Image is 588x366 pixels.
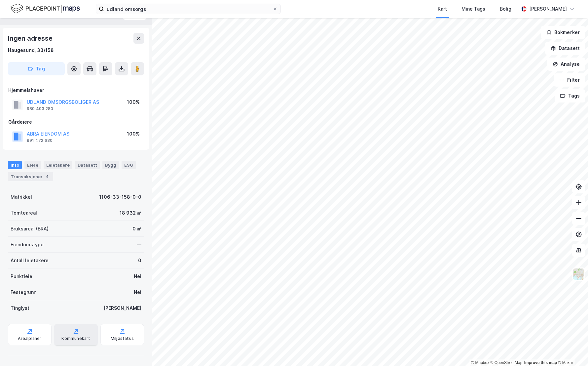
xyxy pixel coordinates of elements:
[122,161,136,169] div: ESG
[11,241,44,249] div: Eiendomstype
[132,225,141,233] div: 0 ㎡
[11,193,32,201] div: Matrikkel
[44,173,51,180] div: 4
[11,288,36,296] div: Festegrunn
[24,161,41,169] div: Eiere
[99,193,141,201] div: 1106-33-158-0-0
[471,360,489,365] a: Mapbox
[8,172,53,181] div: Transaksjoner
[11,225,49,233] div: Bruksareal (BRA)
[18,336,41,341] div: Arealplaner
[491,360,523,365] a: OpenStreetMap
[572,268,585,280] img: Z
[75,161,100,169] div: Datasett
[545,42,585,55] button: Datasett
[120,209,141,217] div: 18 932 ㎡
[555,334,588,366] iframe: Chat Widget
[27,106,53,111] div: 989 493 280
[134,288,141,296] div: Nei
[138,257,141,264] div: 0
[104,4,273,14] input: Søk på adresse, matrikkel, gårdeiere, leietakere eller personer
[11,304,29,312] div: Tinglyst
[127,130,140,138] div: 100%
[11,3,80,15] img: logo.f888ab2527a4732fd821a326f86c7f29.svg
[524,360,557,365] a: Improve this map
[555,89,585,102] button: Tags
[8,161,22,169] div: Info
[529,5,567,13] div: [PERSON_NAME]
[111,336,134,341] div: Miljøstatus
[27,138,53,143] div: 991 472 630
[8,118,144,126] div: Gårdeiere
[555,334,588,366] div: Kontrollprogram for chat
[11,272,32,280] div: Punktleie
[134,272,141,280] div: Nei
[554,73,585,87] button: Filter
[461,5,485,13] div: Mine Tags
[11,209,37,217] div: Tomteareal
[438,5,447,13] div: Kart
[500,5,511,13] div: Bolig
[61,336,90,341] div: Kommunekart
[541,26,585,39] button: Bokmerker
[8,86,144,94] div: Hjemmelshaver
[103,304,141,312] div: [PERSON_NAME]
[11,257,49,264] div: Antall leietakere
[137,241,141,249] div: —
[8,62,65,75] button: Tag
[127,98,140,106] div: 100%
[8,33,54,44] div: Ingen adresse
[8,46,54,54] div: Haugesund, 33/158
[547,58,585,71] button: Analyse
[102,161,119,169] div: Bygg
[44,161,72,169] div: Leietakere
